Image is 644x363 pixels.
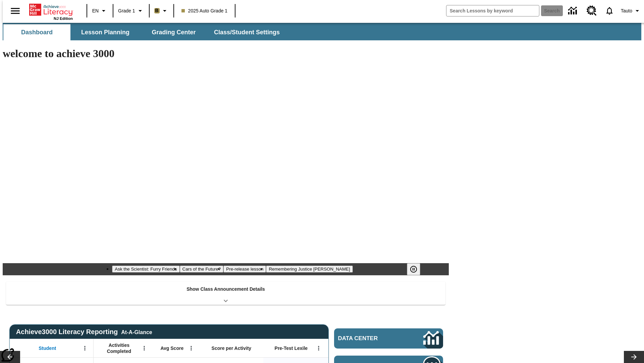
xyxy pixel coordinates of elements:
[89,5,111,17] button: Language: EN, Select a language
[155,6,159,15] span: B
[3,24,286,40] div: SubNavbar
[54,16,73,21] span: NJ Edition
[407,263,427,275] div: Pause
[186,286,265,293] p: Show Class Announcement Details
[72,24,139,40] button: Lesson Planning
[152,5,171,17] button: Boost Class color is light brown. Change class color
[115,5,147,17] button: Grade: Grade 1, Select a grade
[266,266,353,273] button: Slide 4 Remembering Justice O'Connor
[618,5,644,17] button: Profile/Settings
[3,23,641,40] div: SubNavbar
[139,343,149,353] button: Open Menu
[97,342,141,354] span: Activities Completed
[212,345,252,351] span: Score per Activity
[181,7,228,14] span: 2025 Auto Grade 1
[16,328,152,336] span: Achieve3000 Literacy Reporting
[564,2,583,20] a: Data Center
[29,3,73,16] a: Home
[160,345,183,351] span: Avg Score
[624,351,644,363] button: Lesson carousel, Next
[80,343,90,353] button: Open Menu
[3,47,449,60] h1: welcome to achieve 3000
[446,5,539,16] input: search field
[29,2,73,21] div: Home
[275,345,308,351] span: Pre-Test Lexile
[112,266,179,273] button: Slide 1 Ask the Scientist: Furry Friends
[338,335,401,342] span: Data Center
[223,266,266,273] button: Slide 3 Pre-release lesson
[5,1,25,21] button: Open side menu
[180,266,224,273] button: Slide 2 Cars of the Future?
[3,24,70,40] button: Dashboard
[407,263,420,275] button: Pause
[140,24,207,40] button: Grading Center
[186,343,196,353] button: Open Menu
[6,282,445,305] div: Show Class Announcement Details
[601,2,618,19] a: Notifications
[92,7,99,14] span: EN
[118,7,135,14] span: Grade 1
[621,7,632,14] span: Tauto
[314,343,324,353] button: Open Menu
[121,328,152,335] div: At-A-Glance
[209,24,285,40] button: Class/Student Settings
[583,2,601,20] a: Resource Center, Will open in new tab
[39,345,56,351] span: Student
[334,328,443,349] a: Data Center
